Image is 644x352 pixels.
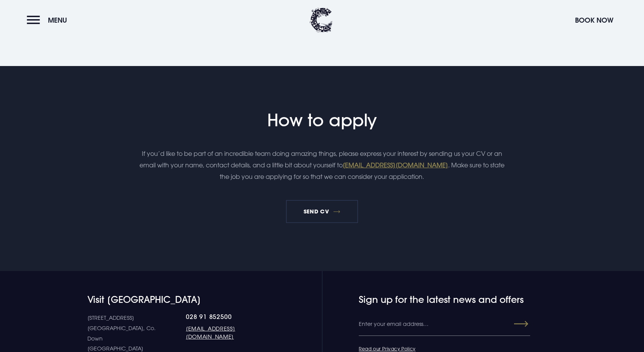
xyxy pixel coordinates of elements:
[501,317,528,331] button: Submit
[359,345,416,352] a: Read our Privacy Policy
[48,16,67,25] span: Menu
[140,148,504,183] p: If you’d like to be part of an incredible team doing amazing things, please express your interest...
[186,324,272,340] a: [EMAIL_ADDRESS][DOMAIN_NAME]
[359,313,530,336] input: Enter your email address…
[571,12,617,28] button: Book Now
[186,313,272,321] a: 028 91 852500
[87,294,272,305] h4: Visit [GEOGRAPHIC_DATA]
[286,200,358,223] a: Send CV
[359,294,499,305] h4: Sign up for the latest news and offers
[140,110,504,131] h2: How to apply
[343,161,448,169] a: [EMAIL_ADDRESS][DOMAIN_NAME]
[310,8,333,33] img: Clandeboye Lodge
[27,12,71,28] button: Menu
